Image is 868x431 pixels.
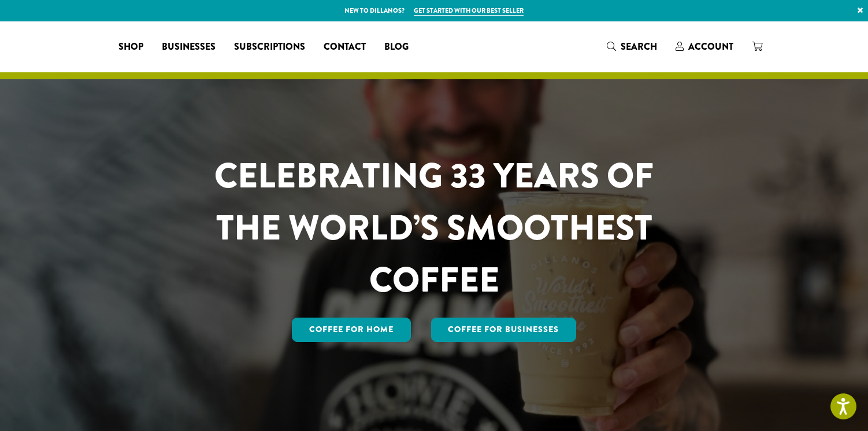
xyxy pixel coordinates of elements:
a: Search [598,37,666,56]
a: Shop [109,38,153,56]
h1: CELEBRATING 33 YEARS OF THE WORLD’S SMOOTHEST COFFEE [180,150,688,306]
span: Subscriptions [234,40,305,54]
a: Get started with our best seller [414,6,524,16]
a: Coffee For Businesses [431,318,577,342]
span: Account [688,40,733,53]
a: Coffee for Home [292,318,411,342]
span: Search [621,40,657,53]
span: Shop [118,40,143,54]
span: Blog [384,40,409,54]
span: Contact [324,40,366,54]
span: Businesses [162,40,216,54]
